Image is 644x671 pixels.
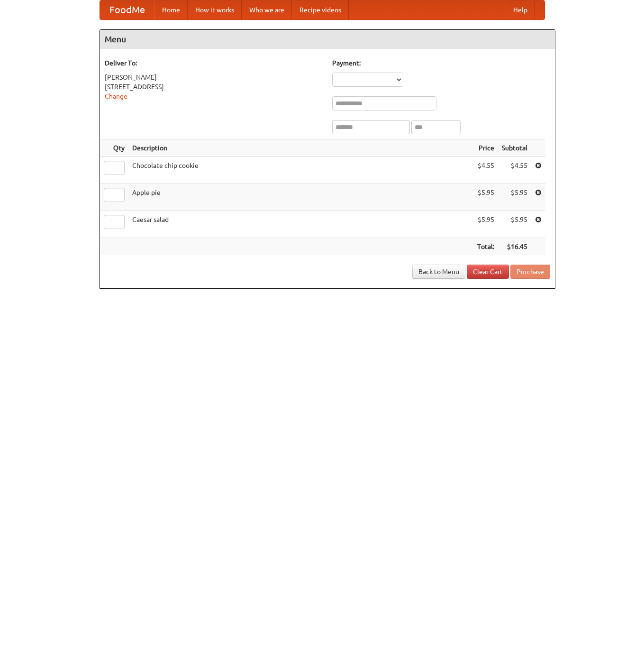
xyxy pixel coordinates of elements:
[100,30,555,49] h4: Menu
[473,139,498,157] th: Price
[128,139,473,157] th: Description
[510,265,550,279] button: Purchase
[105,73,323,82] div: [PERSON_NAME]
[332,58,550,68] h5: Payment:
[105,92,127,100] a: Change
[412,265,465,279] a: Back to Menu
[242,0,292,19] a: Who we are
[473,211,498,238] td: $5.95
[473,184,498,211] td: $5.95
[498,211,531,238] td: $5.95
[128,211,473,238] td: Caesar salad
[128,157,473,184] td: Chocolate chip cookie
[498,157,531,184] td: $4.55
[128,184,473,211] td: Apple pie
[498,184,531,211] td: $5.95
[188,0,242,19] a: How it works
[100,0,154,19] a: FoodMe
[506,0,535,19] a: Help
[473,238,498,256] th: Total:
[105,82,323,92] div: [STREET_ADDRESS]
[498,238,531,256] th: $16.45
[498,139,531,157] th: Subtotal
[292,0,349,19] a: Recipe videos
[473,157,498,184] td: $4.55
[105,58,323,68] h5: Deliver To:
[467,265,509,279] a: Clear Cart
[154,0,188,19] a: Home
[100,139,128,157] th: Qty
